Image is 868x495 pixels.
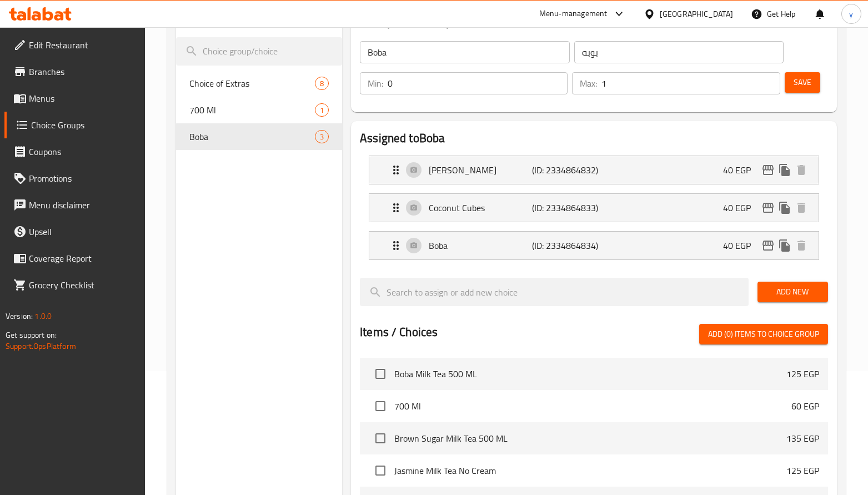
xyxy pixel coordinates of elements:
[315,132,328,142] span: 3
[369,232,819,259] div: Expand
[189,130,315,143] span: Boba
[369,362,392,386] span: Select choice
[176,70,343,97] div: Choice of Extras8
[315,105,328,116] span: 1
[791,399,819,413] p: 60 EGP
[532,239,601,252] p: (ID: 2334864834)
[793,199,810,216] button: delete
[189,103,315,117] span: 700 Ml
[31,118,136,132] span: Choice Groups
[4,112,145,138] a: Choice Groups
[708,327,819,341] span: Add (0) items to choice group
[4,218,145,245] a: Upsell
[315,78,328,89] span: 8
[776,237,793,254] button: duplicate
[4,32,145,58] a: Edit Restaurant
[532,163,601,177] p: (ID: 2334864832)
[369,156,819,184] div: Expand
[369,427,392,450] span: Select choice
[360,324,438,341] h2: Items / Choices
[6,339,76,353] a: Support.OpsPlatform
[539,7,608,21] div: Menu-management
[176,37,343,66] input: search
[394,464,786,477] span: Jasmine Milk Tea No Cream
[429,239,532,252] p: Boba
[34,309,52,323] span: 1.0.0
[4,138,145,165] a: Coupons
[315,103,329,117] div: Choices
[315,130,329,143] div: Choices
[429,201,532,214] p: Coconut Cubes
[369,394,392,418] span: Select choice
[368,77,383,90] p: Min:
[176,123,343,150] div: Boba3
[29,198,136,212] span: Menu disclaimer
[369,194,819,222] div: Expand
[793,162,810,178] button: delete
[394,432,786,445] span: Brown Sugar Milk Tea 500 ML
[360,227,828,264] li: Expand
[785,72,820,93] button: Save
[360,14,828,32] h3: Boba (ID: 1043963)
[176,97,343,123] div: 700 Ml1
[794,76,811,89] span: Save
[394,399,791,413] span: 700 Ml
[29,225,136,238] span: Upsell
[4,192,145,218] a: Menu disclaimer
[360,130,828,147] h2: Assigned to Boba
[760,199,776,216] button: edit
[29,145,136,158] span: Coupons
[360,151,828,189] li: Expand
[786,432,819,445] p: 135 EGP
[29,92,136,105] span: Menus
[4,165,145,192] a: Promotions
[29,252,136,265] span: Coverage Report
[315,77,329,90] div: Choices
[776,199,793,216] button: duplicate
[29,278,136,292] span: Grocery Checklist
[29,65,136,78] span: Branches
[766,285,819,299] span: Add New
[29,172,136,185] span: Promotions
[793,237,810,254] button: delete
[723,163,760,177] p: 40 EGP
[699,324,828,344] button: Add (0) items to choice group
[29,38,136,52] span: Edit Restaurant
[786,367,819,381] p: 125 EGP
[360,189,828,227] li: Expand
[849,8,853,20] span: y
[532,201,601,214] p: (ID: 2334864833)
[660,8,733,20] div: [GEOGRAPHIC_DATA]
[6,309,33,323] span: Version:
[723,239,760,252] p: 40 EGP
[760,162,776,178] button: edit
[757,282,828,302] button: Add New
[4,245,145,272] a: Coverage Report
[394,367,786,381] span: Boba Milk Tea 500 ML
[776,162,793,178] button: duplicate
[189,77,315,90] span: Choice of Extras
[4,85,145,112] a: Menus
[360,278,749,306] input: search
[723,201,760,214] p: 40 EGP
[4,58,145,85] a: Branches
[580,77,597,90] p: Max:
[786,464,819,477] p: 125 EGP
[429,163,532,177] p: [PERSON_NAME]
[6,328,57,342] span: Get support on:
[4,272,145,298] a: Grocery Checklist
[760,237,776,254] button: edit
